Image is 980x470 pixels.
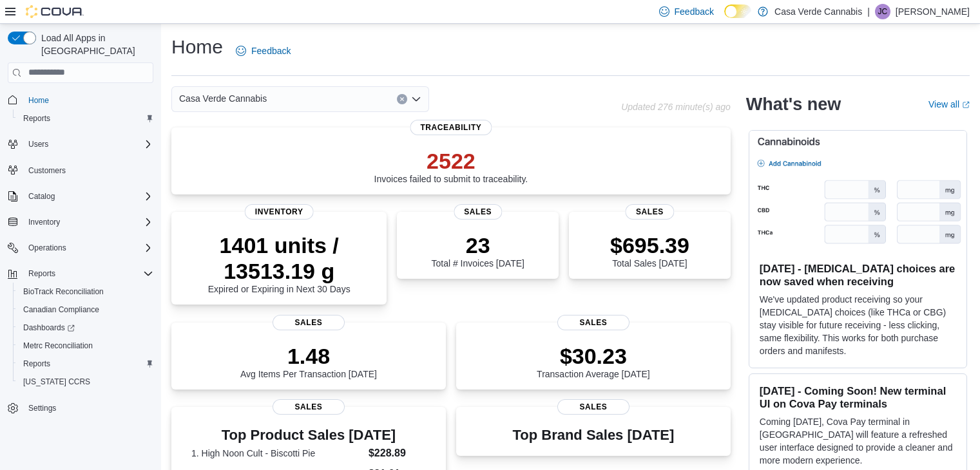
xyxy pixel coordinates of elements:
[760,293,956,357] p: We've updated product receiving so your [MEDICAL_DATA] choices (like THCa or CBG) stay visible fo...
[23,113,50,124] span: Reports
[28,165,66,176] span: Customers
[454,204,502,220] span: Sales
[28,95,49,106] span: Home
[273,315,345,330] span: Sales
[18,356,55,371] a: Reports
[675,5,714,18] span: Feedback
[18,302,104,317] a: Canadian Compliance
[23,266,61,281] button: Reports
[231,38,296,64] a: Feedback
[23,93,54,108] a: Home
[191,447,363,460] dt: 1. High Noon Cult - Biscotti Pie
[18,320,153,335] span: Dashboards
[273,399,345,415] span: Sales
[896,4,970,19] p: [PERSON_NAME]
[23,240,153,256] span: Operations
[23,136,53,152] button: Users
[18,284,109,299] a: BioTrack Reconciliation
[3,187,159,205] button: Catalog
[171,34,223,60] h1: Home
[746,94,841,115] h2: What's new
[537,343,650,369] p: $30.23
[537,343,650,379] div: Transaction Average [DATE]
[18,356,153,371] span: Reports
[962,101,970,109] svg: External link
[23,92,153,108] span: Home
[18,374,153,390] span: Washington CCRS
[867,4,870,19] p: |
[191,428,426,443] h3: Top Product Sales [DATE]
[23,287,104,297] span: BioTrack Reconciliation
[18,302,153,317] span: Canadian Compliance
[240,343,377,369] p: 1.48
[179,91,267,106] span: Casa Verde Cannabis
[28,403,56,413] span: Settings
[557,399,629,415] span: Sales
[13,283,159,301] button: BioTrack Reconciliation
[182,232,376,284] p: 1401 units / 13513.19 g
[774,4,862,19] p: Casa Verde Cannabis
[410,120,492,135] span: Traceability
[18,338,153,353] span: Metrc Reconciliation
[251,44,291,57] span: Feedback
[13,301,159,319] button: Canadian Compliance
[23,377,90,387] span: [US_STATE] CCRS
[431,232,524,268] div: Total # Invoices [DATE]
[724,5,751,18] input: Dark Mode
[23,189,153,204] span: Catalog
[23,359,50,369] span: Reports
[610,232,689,268] div: Total Sales [DATE]
[18,338,98,353] a: Metrc Reconciliation
[760,384,956,410] h3: [DATE] - Coming Soon! New terminal UI on Cova Pay terminals
[928,99,970,109] a: View allExternal link
[3,265,159,283] button: Reports
[23,400,61,416] a: Settings
[374,148,528,184] div: Invoices failed to submit to traceability.
[513,428,675,443] h3: Top Brand Sales [DATE]
[245,204,314,220] span: Inventory
[3,161,159,180] button: Customers
[23,400,153,416] span: Settings
[13,109,159,127] button: Reports
[878,4,888,19] span: JC
[23,163,71,178] a: Customers
[23,189,60,204] button: Catalog
[23,266,153,281] span: Reports
[26,5,84,18] img: Cova
[18,111,153,126] span: Reports
[28,243,66,253] span: Operations
[28,191,55,202] span: Catalog
[369,446,426,461] dd: $228.89
[431,232,524,258] p: 23
[23,136,153,152] span: Users
[23,240,72,256] button: Operations
[18,111,55,126] a: Reports
[28,217,60,227] span: Inventory
[182,232,376,294] div: Expired or Expiring in Next 30 Days
[557,315,629,330] span: Sales
[374,148,528,174] p: 2522
[13,319,159,337] a: Dashboards
[621,102,731,112] p: Updated 276 minute(s) ago
[626,204,674,220] span: Sales
[13,337,159,355] button: Metrc Reconciliation
[23,162,153,178] span: Customers
[23,323,75,333] span: Dashboards
[13,355,159,373] button: Reports
[397,94,407,104] button: Clear input
[760,262,956,288] h3: [DATE] - [MEDICAL_DATA] choices are now saved when receiving
[3,399,159,417] button: Settings
[18,374,95,390] a: [US_STATE] CCRS
[28,139,48,149] span: Users
[760,415,956,467] p: Coming [DATE], Cova Pay terminal in [GEOGRAPHIC_DATA] will feature a refreshed user interface des...
[23,341,93,351] span: Metrc Reconciliation
[28,268,55,279] span: Reports
[3,213,159,231] button: Inventory
[610,232,689,258] p: $695.39
[8,86,153,451] nav: Complex example
[3,239,159,257] button: Operations
[18,320,80,335] a: Dashboards
[3,135,159,153] button: Users
[875,4,890,19] div: John Cortner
